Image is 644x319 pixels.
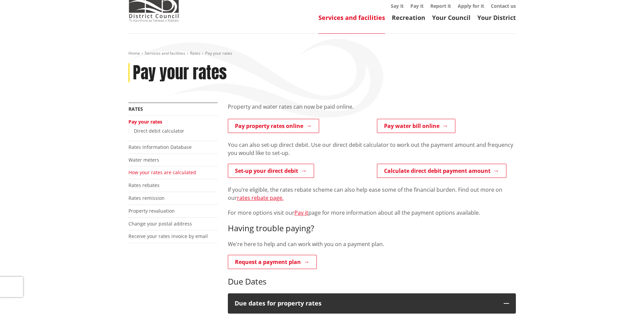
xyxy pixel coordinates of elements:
nav: breadcrumb [128,51,516,56]
a: Your District [477,14,516,22]
h3: Due Dates [228,277,516,287]
a: Rates rebates [128,182,160,188]
p: We're here to help and can work with you on a payment plan. [228,240,516,248]
a: Services and facilities [145,50,185,56]
a: Say it [391,3,404,9]
a: Pay property rates online [228,119,319,133]
a: Property revaluation [128,208,175,214]
a: Change your postal address [128,220,192,227]
a: Receive your rates invoice by email [128,233,208,239]
a: How your rates are calculated [128,169,196,176]
h3: Due dates for property rates [235,300,497,307]
a: Set-up your direct debit [228,164,314,178]
a: Home [128,50,140,56]
a: Water meters [128,157,159,163]
h1: Pay your rates [133,63,227,83]
a: Rates Information Database [128,144,192,150]
p: You can also set-up direct debit. Use our direct debit calculator to work out the payment amount ... [228,141,516,157]
a: Apply for it [458,3,484,9]
h3: Having trouble paying? [228,223,516,233]
a: Calculate direct debit payment amount [377,164,506,178]
a: Rates [190,50,200,56]
iframe: Messenger Launcher [613,291,637,315]
a: rates rebate page. [237,194,284,202]
button: Due dates for property rates [228,293,516,314]
a: Report it [430,3,451,9]
a: Rates [128,106,143,112]
a: Rates remission [128,195,165,201]
a: Recreation [392,14,425,22]
a: Pay it [294,209,308,216]
a: Services and facilities [318,14,385,22]
p: For more options visit our page for more information about all the payment options available. [228,209,516,217]
a: Pay it [410,3,424,9]
a: Pay your rates [128,118,162,125]
div: Property and water rates can now be paid online. [228,103,516,119]
p: If you’re eligible, the rates rebate scheme can also help ease some of the financial burden. Find... [228,186,516,202]
span: Pay your rates [205,50,232,56]
a: Direct debit calculator [134,128,184,134]
a: Your Council [432,14,471,22]
a: Contact us [491,3,516,9]
a: Pay water bill online [377,119,455,133]
a: Request a payment plan [228,255,317,269]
